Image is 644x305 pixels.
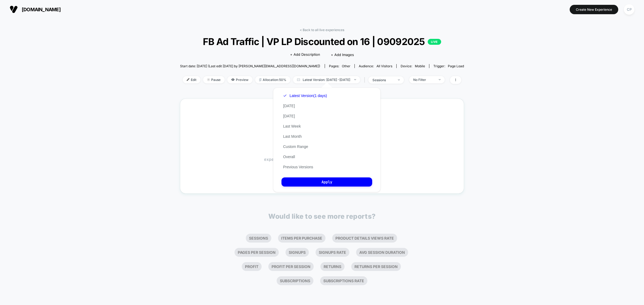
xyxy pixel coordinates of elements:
[351,262,401,271] li: Returns Per Session
[376,64,392,68] span: All Visitors
[331,53,354,57] span: + Add Images
[329,64,350,68] div: Pages:
[278,234,325,243] li: Items Per Purchase
[190,148,455,162] span: Waiting for data…
[354,79,356,80] img: end
[281,124,302,129] button: Last Week
[259,78,261,81] img: rebalance
[622,4,636,15] button: CP
[281,93,328,98] button: Latest Version(1 days)
[281,177,372,187] button: Apply
[22,7,61,12] span: [DOMAIN_NAME]
[439,79,441,80] img: end
[300,28,344,32] a: < Back to all live experiences
[183,76,200,83] span: Edit
[255,76,290,83] span: Allocation: 50%
[268,262,314,271] li: Profit Per Session
[297,78,300,81] img: calendar
[242,262,262,271] li: Profit
[180,64,320,68] span: Start date: [DATE] (Last edit [DATE] by [PERSON_NAME][EMAIL_ADDRESS][DOMAIN_NAME])
[246,234,271,243] li: Sessions
[286,248,309,257] li: Signups
[293,76,360,83] span: Latest Version: [DATE] - [DATE]
[320,262,345,271] li: Returns
[235,248,279,257] li: Pages Per Session
[281,154,297,159] button: Overall
[428,39,441,45] p: LIVE
[268,212,376,220] p: Would like to see more reports?
[398,79,400,80] img: end
[281,114,297,118] button: [DATE]
[415,64,425,68] span: mobile
[342,64,350,68] span: other
[316,248,349,257] li: Signups Rate
[413,78,435,82] div: No Filter
[264,157,380,162] span: experience just started, data will be shown soon
[359,64,392,68] div: Audience:
[227,76,253,83] span: Preview
[281,134,303,139] button: Last Month
[570,5,618,14] button: Create New Experience
[290,52,320,57] span: + Add Description
[281,103,297,108] button: [DATE]
[624,4,634,15] div: CP
[356,248,408,257] li: Avg Session Duration
[8,5,62,14] button: [DOMAIN_NAME]
[281,165,315,169] button: Previous Versions
[277,276,313,285] li: Subscriptions
[332,234,397,243] li: Product Details Views Rate
[433,64,464,68] div: Trigger:
[372,78,394,82] div: sessions
[194,36,450,47] span: FB Ad Traffic | VP LP Discounted on 16 | 09092025
[207,78,210,81] img: end
[10,5,18,13] img: Visually logo
[448,64,464,68] span: Page Load
[396,64,429,68] span: Device:
[363,76,368,84] span: |
[281,144,310,149] button: Custom Range
[320,276,367,285] li: Subscriptions Rate
[203,76,225,83] span: Pause
[187,78,189,81] img: edit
